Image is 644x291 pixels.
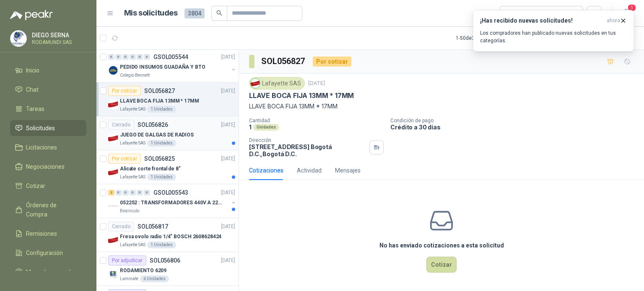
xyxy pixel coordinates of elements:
span: Órdenes de Compra [26,201,78,219]
p: DIEGO SERNA [32,32,84,38]
p: [DATE] [221,53,235,61]
span: Cotizar [26,181,45,191]
a: Órdenes de Compra [10,197,86,222]
div: Todas [505,9,522,18]
p: [DATE] [221,87,235,95]
a: CerradoSOL056826[DATE] Company LogoJUEGO DE GALGAS DE RADIOSLafayette SAS1 Unidades [96,116,239,150]
p: GSOL005543 [153,190,188,196]
img: Company Logo [108,167,118,177]
img: Company Logo [108,65,118,75]
a: Inicio [10,62,86,78]
div: Unidades [253,124,279,131]
a: Tareas [10,101,86,117]
div: Por cotizar [108,86,141,96]
p: Los compradores han publicado nuevas solicitudes en tus categorías. [480,29,627,44]
span: Tareas [26,104,44,113]
p: Crédito a 30 días [390,124,641,131]
a: Por cotizarSOL056827[DATE] Company LogoLLAVE BOCA FIJA 13MM * 17MMLafayette SAS1 Unidades [96,82,239,116]
img: Company Logo [251,79,260,88]
span: Manuales y ayuda [26,268,74,277]
span: Chat [26,85,39,94]
div: 0 [108,54,114,60]
a: Negociaciones [10,159,86,175]
div: 6 Unidades [140,276,169,282]
span: 3804 [184,8,205,18]
img: Company Logo [108,235,118,245]
p: [DATE] [221,223,235,231]
button: 1 [619,6,634,21]
img: Company Logo [10,31,26,46]
p: RODAMUNDI SAS [32,40,84,45]
span: ahora [607,17,620,24]
span: search [216,10,222,16]
div: 0 [144,54,150,60]
div: Actividad [297,166,322,175]
p: [DATE] [221,121,235,129]
p: SOL056825 [144,156,175,162]
div: Cerrado [108,221,134,232]
a: Configuración [10,245,86,261]
img: Logo peakr [10,10,53,20]
span: Licitaciones [26,143,57,152]
span: Remisiones [26,229,57,238]
div: Cerrado [108,120,134,130]
p: Alicate corte frontal de 8" [120,165,181,173]
p: Biocirculo [120,208,139,214]
span: Solicitudes [26,124,55,133]
a: Por cotizarSOL056825[DATE] Company LogoAlicate corte frontal de 8"Lafayette SAS1 Unidades [96,150,239,184]
p: [STREET_ADDRESS] Bogotá D.C. , Bogotá D.C. [249,143,366,157]
p: SOL056827 [144,88,175,94]
span: Inicio [26,66,39,75]
div: 2 [108,190,114,196]
p: JUEGO DE GALGAS DE RADIOS [120,131,194,139]
div: Por cotizar [313,57,351,67]
p: Lafayette SAS [120,106,145,113]
p: 1 [249,124,252,131]
div: 1 Unidades [147,242,176,248]
p: Dirección [249,137,366,143]
div: 0 [115,54,122,60]
p: [DATE] [308,80,325,88]
span: 1 [627,4,636,12]
p: Laminate [120,276,138,282]
p: Lafayette SAS [120,174,145,180]
div: Cotizaciones [249,166,283,175]
p: Fresa ovolo radio 1/4" BOSCH 2608628424 [120,233,221,241]
p: SOL056806 [150,258,180,263]
h3: SOL056827 [261,55,306,68]
a: CerradoSOL056817[DATE] Company LogoFresa ovolo radio 1/4" BOSCH 2608628424Lafayette SAS1 Unidades [96,218,239,252]
p: Cantidad [249,118,384,124]
img: Company Logo [108,269,118,279]
h1: Mis solicitudes [124,7,178,19]
p: [DATE] [221,189,235,197]
a: Remisiones [10,226,86,242]
div: 0 [115,190,122,196]
a: 2 0 0 0 0 0 GSOL005543[DATE] Company Logo052252 : TRANSFORMADORES 440V A 220 VBiocirculo [108,188,237,214]
a: Chat [10,82,86,98]
div: 0 [122,54,129,60]
div: 0 [130,190,136,196]
p: [DATE] [221,155,235,163]
div: 0 [122,190,129,196]
p: PEDIDO INSUMOS GUADAÑA Y BTO [120,63,205,71]
div: 0 [137,190,143,196]
p: Lafayette SAS [120,242,145,248]
div: 0 [137,54,143,60]
div: 0 [144,190,150,196]
button: ¡Has recibido nuevas solicitudes!ahora Los compradores han publicado nuevas solicitudes en tus ca... [473,10,634,52]
button: Cotizar [426,257,457,273]
div: 0 [130,54,136,60]
img: Company Logo [108,133,118,143]
div: Lafayette SAS [249,77,305,90]
p: RODAMIENTO 6209 [120,267,166,275]
a: Por adjudicarSOL056806[DATE] Company LogoRODAMIENTO 6209Laminate6 Unidades [96,252,239,286]
div: 1 Unidades [147,140,176,147]
p: SOL056826 [138,122,168,128]
p: LLAVE BOCA FIJA 13MM * 17MM [249,102,634,111]
p: [DATE] [221,257,235,265]
p: Lafayette SAS [120,140,145,147]
img: Company Logo [108,99,118,109]
p: Condición de pago [390,118,641,124]
div: Mensajes [335,166,361,175]
p: LLAVE BOCA FIJA 13MM * 17MM [249,91,354,100]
